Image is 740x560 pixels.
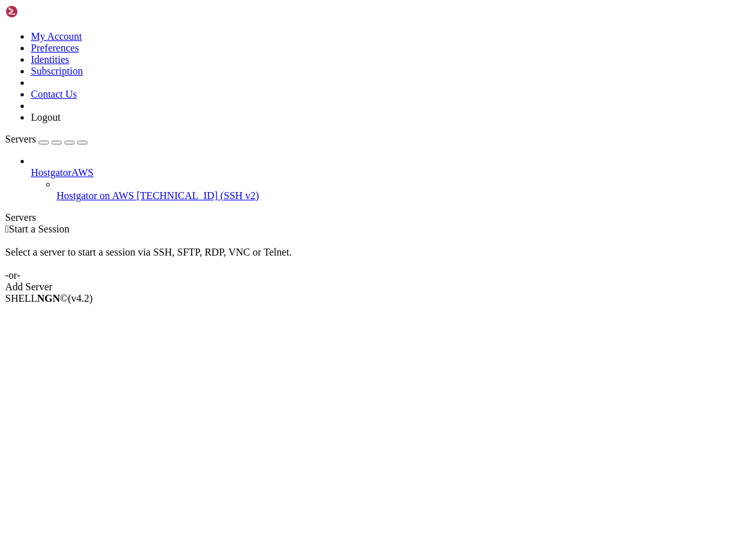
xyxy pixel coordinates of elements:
a: Hostgator on AWS [TECHNICAL_ID] (SSH v2) [57,190,735,202]
div: Add Server [5,281,735,293]
a: Preferences [31,42,79,53]
a: My Account [31,31,82,42]
span: HostgatorAWS [31,167,93,178]
span: Hostgator on AWS [57,190,134,201]
a: HostgatorAWS [31,167,735,179]
li: HostgatorAWS [31,155,735,202]
span: [TECHNICAL_ID] (SSH v2) [137,190,259,201]
a: Identities [31,54,69,65]
a: Contact Us [31,89,77,100]
b: NGN [37,293,60,304]
span: Servers [5,134,36,144]
div: Servers [5,212,735,223]
li: Hostgator on AWS [TECHNICAL_ID] (SSH v2) [57,179,735,202]
span: SHELL © [5,293,93,304]
a: Logout [31,112,60,123]
div: Select a server to start a session via SSH, SFTP, RDP, VNC or Telnet. -or- [5,235,735,281]
span: Start a Session [9,223,69,234]
span: 4.2.0 [68,293,93,304]
img: Shellngn [5,5,79,18]
a: Servers [5,134,87,144]
span:  [5,223,9,234]
a: Subscription [31,66,83,76]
